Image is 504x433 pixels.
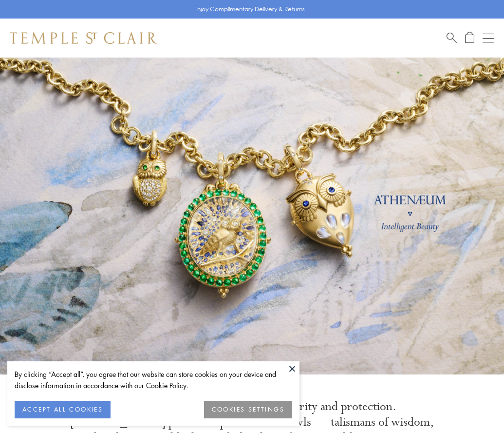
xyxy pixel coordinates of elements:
[194,4,305,14] p: Enjoy Complimentary Delivery & Returns
[15,401,111,418] button: ACCEPT ALL COOKIES
[204,401,292,418] button: COOKIES SETTINGS
[10,32,157,44] img: Temple St. Clair
[483,32,494,44] button: Open navigation
[465,32,474,44] a: Open Shopping Bag
[447,32,457,44] a: Search
[15,369,292,391] div: By clicking “Accept all”, you agree that our website can store cookies on your device and disclos...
